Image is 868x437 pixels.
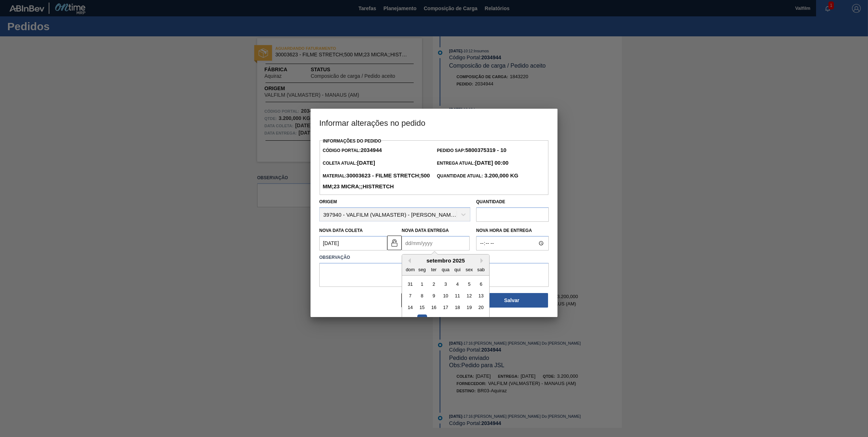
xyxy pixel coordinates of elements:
div: Choose segunda-feira, 1 de setembro de 2025 [417,279,427,289]
label: Nova Data Entrega [402,228,449,233]
div: seg [417,265,427,274]
div: Choose quinta-feira, 11 de setembro de 2025 [453,291,462,301]
label: Observação [319,252,549,263]
div: Choose terça-feira, 9 de setembro de 2025 [429,291,439,301]
label: Origem [319,199,337,204]
button: unlocked [387,236,402,250]
div: Choose domingo, 14 de setembro de 2025 [405,303,415,313]
strong: [DATE] 00:00 [475,160,508,166]
input: dd/mm/yyyy [402,236,470,250]
div: Choose terça-feira, 2 de setembro de 2025 [429,279,439,289]
button: Previous Month [406,258,411,263]
div: Choose segunda-feira, 15 de setembro de 2025 [417,303,427,313]
span: Pedido SAP: [437,148,506,153]
button: Salvar [475,293,548,308]
div: Choose sábado, 13 de setembro de 2025 [476,291,486,301]
div: sab [476,265,486,274]
div: sex [464,265,474,274]
strong: [DATE] [357,160,375,166]
div: Choose sexta-feira, 12 de setembro de 2025 [464,291,474,301]
div: Choose quinta-feira, 4 de setembro de 2025 [453,279,462,289]
input: dd/mm/yyyy [319,236,387,250]
label: Quantidade [476,199,505,204]
div: ter [429,265,439,274]
div: Choose domingo, 31 de agosto de 2025 [405,279,415,289]
div: dom [405,265,415,274]
div: Choose quinta-feira, 18 de setembro de 2025 [453,303,462,313]
div: Choose sexta-feira, 5 de setembro de 2025 [464,279,474,289]
div: month 2025-09 [404,278,487,337]
div: Choose sábado, 6 de setembro de 2025 [476,279,486,289]
strong: 30003623 - FILME STRETCH;500 MM;23 MICRA;;HISTRETCH [323,172,430,189]
div: Choose quarta-feira, 24 de setembro de 2025 [441,314,450,324]
button: Next Month [480,258,486,263]
div: Choose quinta-feira, 25 de setembro de 2025 [453,314,462,324]
strong: 2034944 [361,147,382,153]
span: Entrega Atual: [437,161,508,166]
strong: 5800375319 - 10 [465,147,506,153]
div: Choose domingo, 7 de setembro de 2025 [405,291,415,301]
div: Choose sexta-feira, 19 de setembro de 2025 [464,303,474,313]
div: Choose segunda-feira, 8 de setembro de 2025 [417,291,427,301]
div: Choose segunda-feira, 22 de setembro de 2025 [417,314,427,324]
div: Choose sexta-feira, 26 de setembro de 2025 [464,314,474,324]
h3: Informar alterações no pedido [311,109,557,136]
div: Choose sábado, 20 de setembro de 2025 [476,303,486,313]
span: Material: [323,173,430,189]
strong: 3.200,000 KG [483,172,519,179]
div: Choose quarta-feira, 3 de setembro de 2025 [441,279,450,289]
img: unlocked [390,238,399,247]
div: Choose domingo, 21 de setembro de 2025 [405,314,415,324]
label: Nova Data Coleta [319,228,363,233]
div: Choose quarta-feira, 10 de setembro de 2025 [441,291,450,301]
div: qua [441,265,450,274]
span: Coleta Atual: [323,161,375,166]
span: Código Portal: [323,148,382,153]
label: Informações do Pedido [323,139,381,144]
label: Nova Hora de Entrega [476,225,549,236]
div: Choose quarta-feira, 17 de setembro de 2025 [441,303,450,313]
div: Choose sábado, 27 de setembro de 2025 [476,314,486,324]
div: qui [453,265,462,274]
span: Quantidade Atual: [437,173,518,179]
div: setembro 2025 [402,257,489,264]
div: Choose terça-feira, 16 de setembro de 2025 [429,303,439,313]
button: Fechar [401,293,474,308]
div: Choose terça-feira, 23 de setembro de 2025 [429,314,439,324]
